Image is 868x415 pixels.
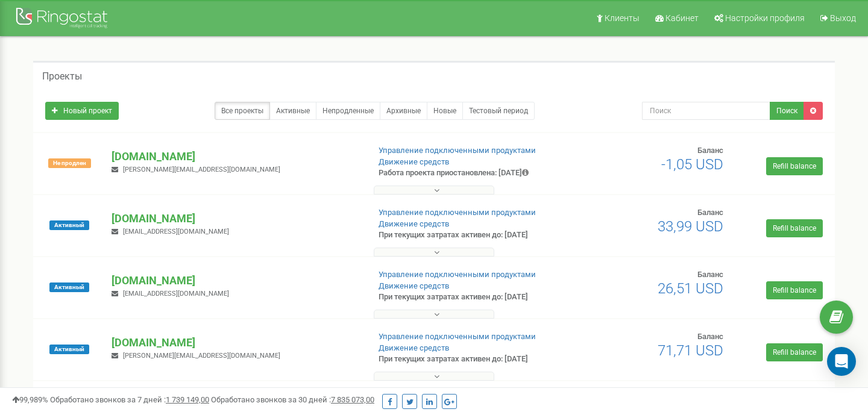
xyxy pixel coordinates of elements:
a: Refill balance [766,281,823,299]
span: 26,51 USD [658,280,723,297]
span: Настройки профиля [725,13,805,23]
a: Refill balance [766,219,823,237]
span: [EMAIL_ADDRESS][DOMAIN_NAME] [123,228,229,236]
p: [DOMAIN_NAME] [112,335,359,351]
span: Клиенты [605,13,640,23]
u: 1 739 149,00 [166,395,209,404]
a: Все проекты [215,102,270,120]
a: Архивные [380,102,427,120]
p: При текущих затратах активен до: [DATE] [379,292,559,303]
a: Движение средств [379,219,449,228]
a: Движение средств [379,343,449,352]
p: При текущих затратах активен до: [DATE] [379,229,559,241]
span: Активный [49,345,89,354]
span: Активный [49,220,89,230]
a: Активные [269,102,316,120]
a: Управление подключенными продуктами [379,270,536,279]
a: Движение средств [379,281,449,290]
p: Работа проекта приостановлена: [DATE] [379,167,559,179]
a: Новый проект [45,102,119,120]
input: Поиск [642,102,770,120]
span: Не продлен [48,158,91,168]
a: Refill balance [766,343,823,361]
span: -1,05 USD [661,156,723,173]
a: Движение средств [379,157,449,166]
a: Refill balance [766,157,823,175]
span: 99,989% [12,395,48,404]
a: Тестовый период [462,102,535,120]
span: 33,99 USD [658,218,723,235]
div: Open Intercom Messenger [827,347,856,376]
a: Управление подключенными продуктами [379,146,536,155]
span: Обработано звонков за 7 дней : [50,395,209,404]
span: Баланс [697,146,723,155]
p: [DOMAIN_NAME] [112,149,359,164]
p: [DOMAIN_NAME] [112,211,359,226]
a: Управление подключенными продуктами [379,332,536,341]
img: Ringostat Logo [15,5,112,33]
a: Непродленные [316,102,380,120]
p: При текущих затратах активен до: [DATE] [379,354,559,365]
p: [DOMAIN_NAME] [112,273,359,289]
a: Новые [427,102,463,120]
a: Управление подключенными продуктами [379,208,536,217]
h5: Проекты [42,71,82,82]
span: Баланс [697,270,723,279]
span: [PERSON_NAME][EMAIL_ADDRESS][DOMAIN_NAME] [123,166,280,173]
span: Баланс [697,208,723,217]
span: Выход [830,13,856,23]
span: 71,71 USD [658,342,723,359]
u: 7 835 073,00 [331,395,374,404]
span: [EMAIL_ADDRESS][DOMAIN_NAME] [123,290,229,298]
span: [PERSON_NAME][EMAIL_ADDRESS][DOMAIN_NAME] [123,352,280,360]
span: Баланс [697,332,723,341]
span: Обработано звонков за 30 дней : [211,395,374,404]
span: Активный [49,282,89,292]
span: Кабинет [665,13,699,23]
button: Поиск [770,102,804,120]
